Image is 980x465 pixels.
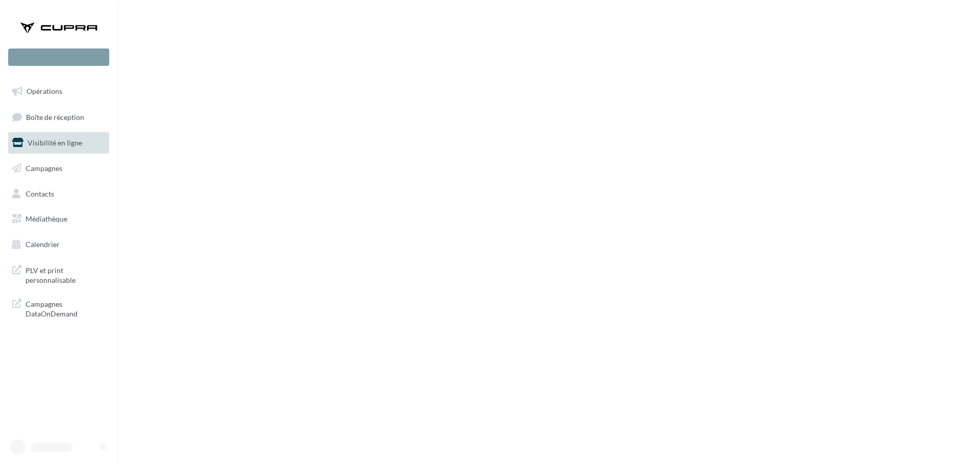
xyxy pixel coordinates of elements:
span: Opérations [27,87,62,95]
span: Calendrier [26,240,60,249]
span: Campagnes [26,164,62,173]
span: Campagnes DataOnDemand [26,297,105,319]
a: Contacts [6,183,111,205]
span: PLV et print personnalisable [26,263,105,285]
a: Calendrier [6,234,111,255]
a: PLV et print personnalisable [6,259,111,289]
a: Campagnes [6,158,111,179]
div: Nouvelle campagne [8,48,109,66]
span: Médiathèque [26,214,67,223]
a: Opérations [6,81,111,102]
span: Boîte de réception [26,112,84,121]
span: Contacts [26,189,54,198]
a: Boîte de réception [6,106,111,128]
a: Médiathèque [6,208,111,230]
a: Campagnes DataOnDemand [6,293,111,323]
a: Visibilité en ligne [6,132,111,154]
span: Visibilité en ligne [28,138,82,147]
